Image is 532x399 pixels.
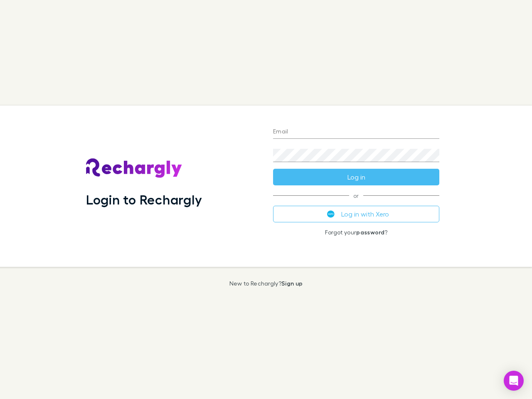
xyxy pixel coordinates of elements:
div: Open Intercom Messenger [504,371,524,391]
a: password [356,229,384,236]
button: Log in with Xero [273,206,439,222]
img: Rechargly's Logo [86,158,182,178]
p: Forgot your ? [273,229,439,236]
button: Log in [273,169,439,185]
img: Xero's logo [327,210,335,218]
p: New to Rechargly? [229,280,303,287]
a: Sign up [281,280,303,287]
h1: Login to Rechargly [86,192,202,207]
span: or [273,195,439,196]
